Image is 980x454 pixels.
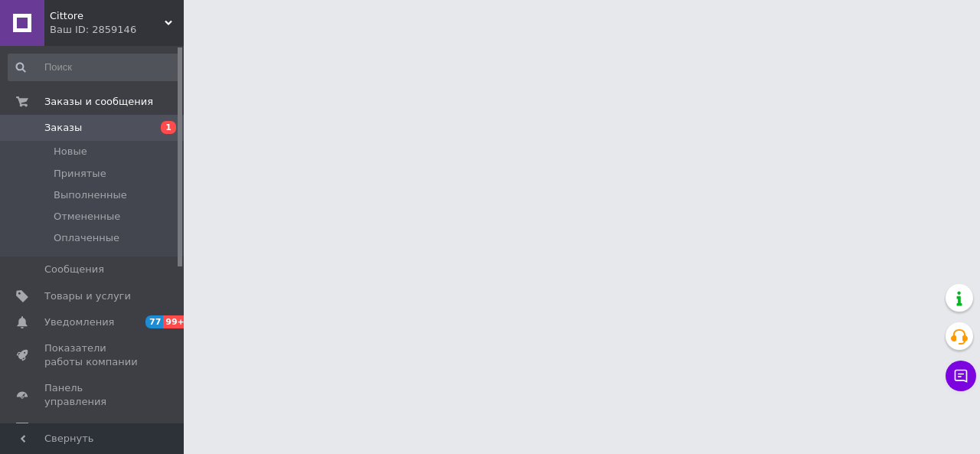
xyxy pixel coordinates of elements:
span: Принятые [54,167,106,181]
span: Отзывы [44,422,85,436]
span: Заказы [44,121,82,135]
button: Чат с покупателем [946,361,976,391]
span: Заказы и сообщения [44,95,153,109]
div: Ваш ID: 2859146 [50,23,184,37]
span: 99+ [163,315,188,328]
span: Показатели работы компании [44,341,142,369]
span: Панель управления [44,381,142,409]
span: Сообщения [44,263,104,276]
span: Оплаченные [54,231,119,245]
span: Отмененные [54,210,120,224]
span: Новые [54,145,87,158]
span: 77 [145,315,163,328]
input: Поиск [8,54,181,81]
span: Уведомления [44,315,114,329]
span: 1 [161,121,176,134]
span: Cittore [50,9,165,23]
span: Товары и услуги [44,289,131,303]
span: Выполненные [54,188,127,202]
